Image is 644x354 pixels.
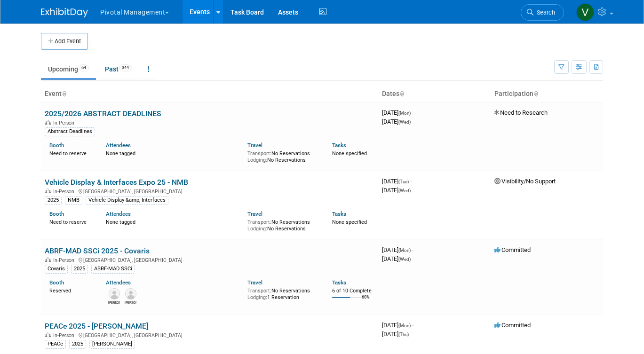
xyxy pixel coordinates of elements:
a: Past344 [98,60,139,78]
div: NMB [65,196,82,205]
a: Vehicle Display & Interfaces Expo 25 - NMB [45,178,188,187]
span: [DATE] [382,246,413,253]
span: (Mon) [398,248,411,253]
div: [PERSON_NAME] [89,340,135,348]
a: PEACe 2025 - [PERSON_NAME] [45,322,148,330]
span: (Mon) [398,110,411,116]
a: Sort by Event Name [62,90,66,97]
div: [GEOGRAPHIC_DATA], [GEOGRAPHIC_DATA] [45,256,374,263]
span: In-Person [53,120,77,126]
a: Attendees [106,142,131,149]
div: Covaris [45,265,68,273]
span: [DATE] [382,109,413,116]
a: Travel [247,142,262,149]
button: Add Event [41,33,88,50]
a: Attendees [106,279,131,286]
div: PEACe [45,340,66,348]
div: Sujash Chatterjee [125,299,136,305]
a: Attendees [106,211,131,217]
span: 344 [119,64,132,71]
a: Search [521,4,564,21]
span: [DATE] [382,330,409,338]
span: (Wed) [398,257,411,262]
div: 6 of 10 Complete [332,288,374,294]
a: Sort by Participation Type [533,90,538,97]
a: Booth [49,211,64,217]
div: [GEOGRAPHIC_DATA], [GEOGRAPHIC_DATA] [45,187,374,195]
span: Transport: [247,219,271,225]
a: Tasks [332,142,346,149]
span: (Wed) [398,119,411,125]
span: (Mon) [398,323,411,328]
span: 64 [79,64,89,71]
span: [DATE] [382,187,411,194]
span: None specified [332,150,367,157]
span: Committed [494,322,531,329]
div: 2025 [71,265,88,273]
img: ExhibitDay [41,8,88,17]
span: (Thu) [398,332,409,337]
span: In-Person [53,257,77,263]
div: None tagged [106,217,240,226]
span: In-Person [53,332,77,338]
span: Lodging: [247,294,267,300]
div: Reserved [49,286,92,294]
div: None tagged [106,149,240,157]
a: Booth [49,279,64,286]
span: - [412,109,413,116]
div: No Reservations No Reservations [247,149,318,163]
span: Transport: [247,288,271,294]
span: [DATE] [382,178,412,185]
span: [DATE] [382,118,411,125]
img: In-Person Event [45,189,51,193]
div: No Reservations 1 Reservation [247,286,318,300]
td: 60% [362,295,370,307]
span: - [412,322,413,329]
span: Visibility/No Support [494,178,556,185]
div: Vehicle Display &amp; Interfaces [86,196,168,205]
a: ABRF-MAD SSCi 2025 - Covaris [45,246,150,255]
div: [GEOGRAPHIC_DATA], [GEOGRAPHIC_DATA] [45,331,374,338]
div: Melissa Gabello [108,299,120,305]
img: Valerie Weld [576,3,594,21]
span: [DATE] [382,255,411,262]
span: (Tue) [398,179,409,184]
a: Tasks [332,211,346,217]
span: (Wed) [398,188,411,193]
div: ABRF-MAD SSCi [91,265,135,273]
th: Dates [378,86,491,102]
span: In-Person [53,189,77,195]
a: Booth [49,142,64,149]
span: - [410,178,412,185]
img: In-Person Event [45,332,51,337]
span: Lodging: [247,157,267,163]
th: Event [41,86,378,102]
span: Search [533,9,555,16]
div: Abstract Deadlines [45,127,95,136]
span: [DATE] [382,322,413,329]
a: 2025/2026 ABSTRACT DEADLINES [45,109,161,118]
span: Transport: [247,150,271,157]
div: No Reservations No Reservations [247,217,318,232]
span: Need to Research [494,109,548,116]
div: Need to reserve [49,149,92,157]
span: - [412,246,413,253]
a: Sort by Start Date [399,90,404,97]
div: 2025 [69,340,86,348]
span: Committed [494,246,531,253]
a: Travel [247,279,262,286]
span: Lodging: [247,226,267,232]
img: Sujash Chatterjee [125,288,136,299]
a: Upcoming64 [41,60,96,78]
span: None specified [332,219,367,225]
div: Need to reserve [49,217,92,226]
th: Participation [491,86,603,102]
div: 2025 [45,196,62,205]
img: In-Person Event [45,257,51,262]
a: Travel [247,211,262,217]
img: Melissa Gabello [109,288,120,299]
img: In-Person Event [45,120,51,125]
a: Tasks [332,279,346,286]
